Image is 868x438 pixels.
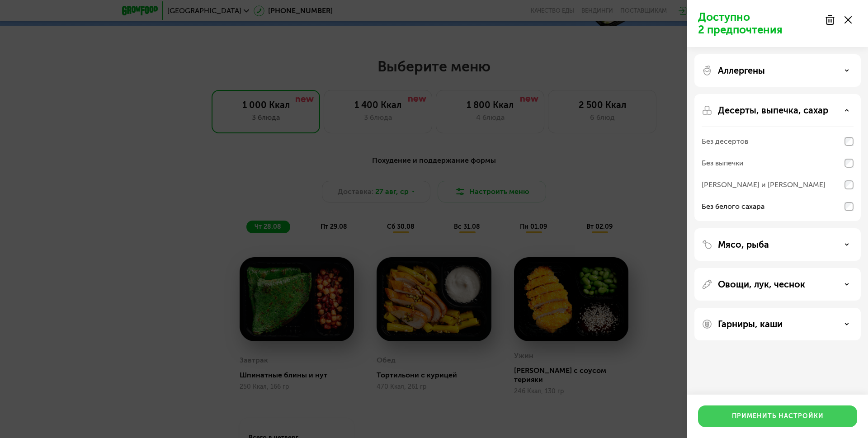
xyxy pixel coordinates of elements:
div: Без десертов [702,136,748,147]
div: Без выпечки [702,158,744,169]
p: Десерты, выпечка, сахар [718,105,828,116]
p: Гарниры, каши [718,319,783,330]
p: Мясо, рыба [718,239,769,250]
p: Доступно 2 предпочтения [698,11,819,36]
p: Аллергены [718,65,765,76]
p: Овощи, лук, чеснок [718,279,805,290]
button: Применить настройки [698,405,857,427]
div: Применить настройки [732,412,824,421]
div: [PERSON_NAME] и [PERSON_NAME] [702,179,826,190]
div: Без белого сахара [702,201,764,212]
